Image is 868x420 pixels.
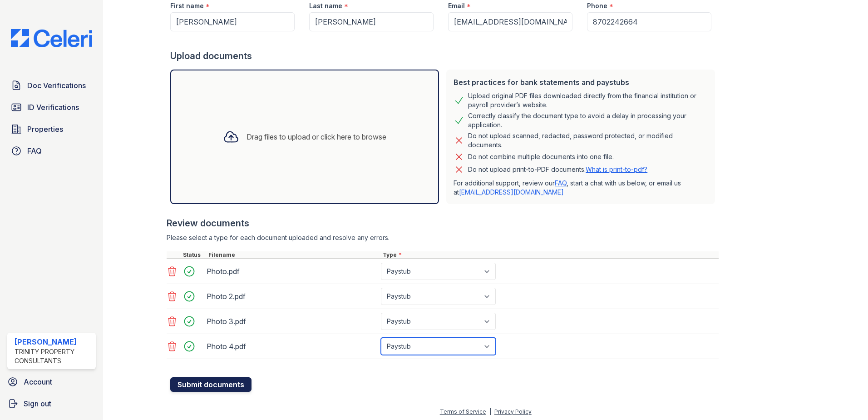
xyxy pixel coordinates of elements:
[167,233,719,242] div: Please select a type for each document uploaded and resolve any errors.
[4,29,99,47] img: CE_Logo_Blue-a8612792a0a2168367f1c8372b55b34899dd931a85d93a1a3d3e32e68fde9ad4.png
[7,98,96,116] a: ID Verifications
[7,120,96,138] a: Properties
[7,142,96,160] a: FAQ
[440,408,486,415] a: Terms of Service
[7,76,96,95] a: Doc Verifications
[309,1,342,10] label: Last name
[448,1,465,10] label: Email
[27,124,63,135] span: Properties
[207,339,377,354] div: Photo 4.pdf
[27,80,86,91] span: Doc Verifications
[4,373,99,391] a: Account
[24,398,51,409] span: Sign out
[15,336,92,347] div: [PERSON_NAME]
[24,376,52,387] span: Account
[468,165,647,174] p: Do not upload print-to-PDF documents.
[207,264,377,279] div: Photo.pdf
[170,1,204,10] label: First name
[207,251,381,259] div: Filename
[4,395,99,413] a: Sign out
[207,314,377,329] div: Photo 3.pdf
[170,50,719,62] div: Upload documents
[555,179,567,187] a: FAQ
[468,151,614,162] div: Do not combine multiple documents into one file.
[494,408,532,415] a: Privacy Policy
[454,179,708,197] p: For additional support, review our , start a chat with us below, or email us at
[207,289,377,304] div: Photo 2.pdf
[181,251,207,259] div: Status
[27,102,79,113] span: ID Verifications
[586,165,647,173] a: What is print-to-pdf?
[587,1,607,10] label: Phone
[454,77,708,88] div: Best practices for bank statements and paystubs
[15,347,92,365] div: Trinity Property Consultants
[27,145,42,156] span: FAQ
[468,131,708,150] div: Do not upload scanned, redacted, password protected, or modified documents.
[468,91,708,110] div: Upload original PDF files downloaded directly from the financial institution or payroll provider’...
[468,111,708,130] div: Correctly classify the document type to avoid a delay in processing your application.
[381,251,719,259] div: Type
[167,217,719,230] div: Review documents
[247,131,386,142] div: Drag files to upload or click here to browse
[170,377,252,392] button: Submit documents
[489,408,491,415] div: |
[459,188,564,196] a: [EMAIL_ADDRESS][DOMAIN_NAME]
